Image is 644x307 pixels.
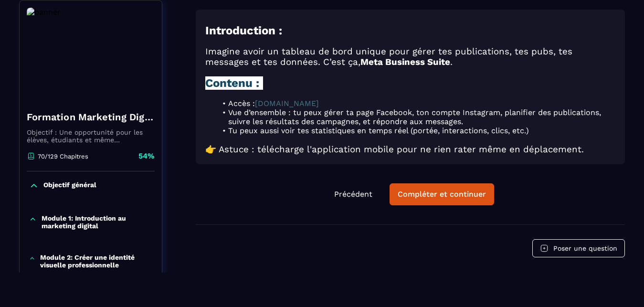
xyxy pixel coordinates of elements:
button: Précédent [327,184,380,205]
li: Tu peux aussi voir tes statistiques en temps réel (portée, interactions, clics, etc.) [217,126,615,135]
p: Objectif général [43,181,96,191]
strong: Introduction : [205,24,282,37]
h3: Imagine avoir un tableau de bord unique pour gérer tes publications, tes pubs, tes messages et te... [205,46,615,67]
li: Vue d’ensemble : tu peux gérer ta page Facebook, ton compte Instagram, planifier des publications... [217,108,615,126]
p: 54% [138,151,155,161]
button: Compléter et continuer [390,183,494,205]
strong: Contenu : [205,76,259,90]
h4: Formation Marketing Digital_Vacances2025 [27,110,155,124]
img: banner [27,8,155,103]
strong: Meta Business Suite [360,57,450,67]
a: [DOMAIN_NAME] [255,99,319,108]
p: 70/129 Chapitres [38,153,88,160]
p: Module 1: Introduction au marketing digital [42,214,153,230]
p: Module 2: Créer une identité visuelle professionnelle [40,254,152,269]
button: Poser une question [532,239,625,257]
li: Accès : [217,99,615,108]
p: Objectif : Une opportunité pour les élèves, étudiants et même professionnels [27,128,155,144]
h3: 👉 Astuce : télécharge l'application mobile pour ne rien rater même en déplacement. [205,144,615,155]
div: Compléter et continuer [398,190,486,199]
